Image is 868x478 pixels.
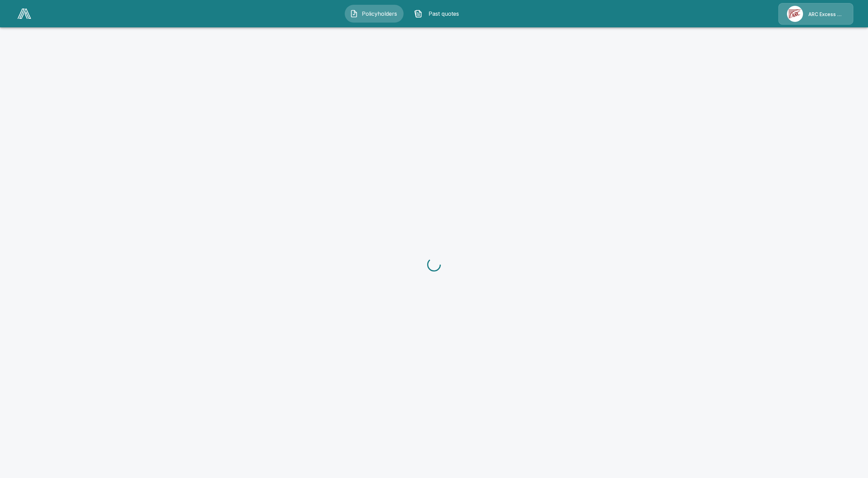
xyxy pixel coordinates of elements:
[414,10,422,18] img: Past quotes Icon
[345,5,404,23] button: Policyholders IconPolicyholders
[350,10,358,18] img: Policyholders Icon
[425,10,463,18] span: Past quotes
[361,10,398,18] span: Policyholders
[778,3,853,25] a: Agency IconARC Excess & Surplus
[808,11,845,18] p: ARC Excess & Surplus
[17,9,31,19] img: AA Logo
[787,6,803,22] img: Agency Icon
[409,5,468,23] button: Past quotes IconPast quotes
